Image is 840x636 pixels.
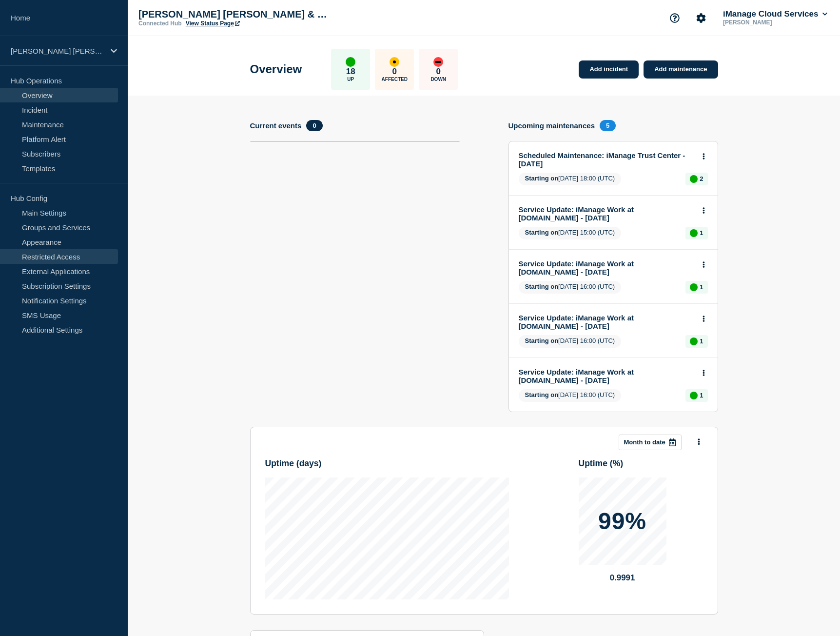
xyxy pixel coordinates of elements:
[436,67,441,77] p: 0
[519,281,622,294] span: [DATE] 16:00 (UTC)
[579,60,639,79] a: Add incident
[138,20,182,27] p: Connected Hub
[347,77,354,82] p: Up
[250,121,302,130] h4: Current events
[624,438,665,446] p: Month to date
[519,368,695,384] a: Service Update: iManage Work at [DOMAIN_NAME] - [DATE]
[519,259,695,276] a: Service Update: iManage Work at [DOMAIN_NAME] - [DATE]
[700,175,703,182] p: 2
[433,57,443,67] div: down
[579,458,703,469] h3: Uptime ( % )
[250,62,302,76] h1: Overview
[700,283,703,291] p: 1
[600,120,616,131] span: 5
[700,229,703,237] p: 1
[508,121,595,130] h4: Upcoming maintenances
[690,175,698,183] div: up
[346,57,355,67] div: up
[721,9,829,19] button: iManage Cloud Services
[690,229,698,237] div: up
[519,205,695,222] a: Service Update: iManage Work at [DOMAIN_NAME] - [DATE]
[525,283,559,290] span: Starting on
[525,391,559,398] span: Starting on
[525,229,559,236] span: Starting on
[525,175,559,182] span: Starting on
[690,392,698,399] div: up
[644,60,718,79] a: Add maintenance
[519,314,695,330] a: Service Update: iManage Work at [DOMAIN_NAME] - [DATE]
[519,227,622,239] span: [DATE] 15:00 (UTC)
[382,77,408,82] p: Affected
[721,19,822,26] p: [PERSON_NAME]
[700,392,703,399] p: 1
[430,77,446,82] p: Down
[664,8,685,28] button: Support
[519,389,622,402] span: [DATE] 16:00 (UTC)
[690,338,698,345] div: up
[392,67,397,77] p: 0
[598,510,646,533] p: 99%
[519,173,622,185] span: [DATE] 18:00 (UTC)
[306,120,322,131] span: 0
[11,47,104,55] p: [PERSON_NAME] [PERSON_NAME] & Masters (PROD)
[186,20,240,27] a: View Status Page
[690,283,698,291] div: up
[579,573,666,583] p: 0.9991
[390,57,399,67] div: affected
[138,9,333,20] p: [PERSON_NAME] [PERSON_NAME] & Masters (PROD)
[525,337,559,344] span: Starting on
[619,435,682,450] button: Month to date
[519,335,622,348] span: [DATE] 16:00 (UTC)
[265,458,509,469] h3: Uptime ( days )
[691,8,711,28] button: Account settings
[519,151,695,168] a: Scheduled Maintenance: iManage Trust Center - [DATE]
[700,338,703,345] p: 1
[346,67,355,77] p: 18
